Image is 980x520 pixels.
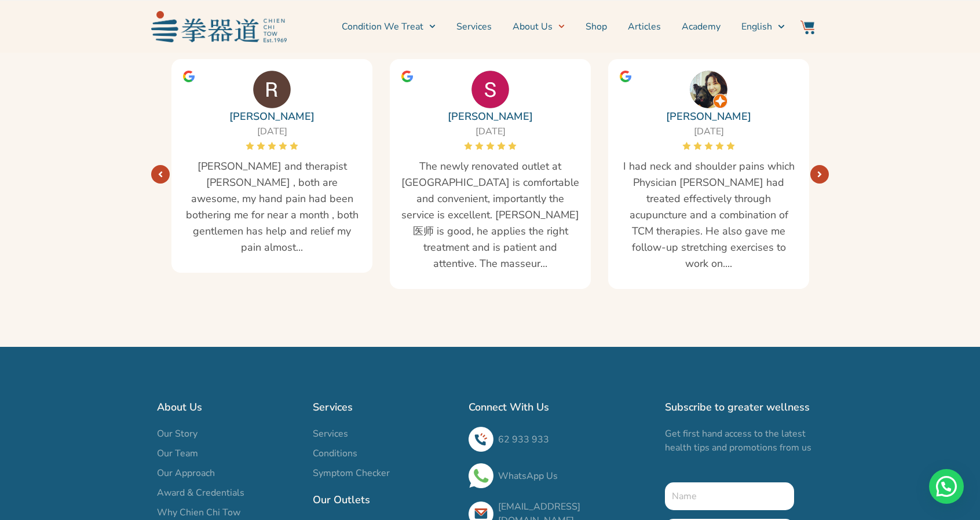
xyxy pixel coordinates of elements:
p: Get first hand access to the latest health tips and promotions from us [665,427,823,455]
span: [DATE] [694,125,724,138]
span: Services [313,427,348,441]
span: [DATE] [476,125,506,138]
a: [PERSON_NAME] [229,108,315,124]
img: Li-Ling Sitoh [690,71,727,108]
span: Symptom Checker [313,466,390,480]
a: Award & Credentials [157,486,301,500]
span: Why Chien Chi Tow [157,506,240,519]
input: Name [665,482,794,510]
a: Our Team [157,446,301,460]
span: Award & Credentials [157,486,244,500]
span: The newly renovated outlet at [GEOGRAPHIC_DATA] is comfortable and convenient, importantly the se... [401,158,579,272]
span: Conditions [313,446,357,460]
a: Articles [628,12,661,41]
a: Shop [586,12,607,41]
h2: Services [313,399,457,415]
img: Roy Chan [253,71,291,108]
a: [PERSON_NAME] [666,108,751,124]
a: Services [313,427,457,441]
span: Our Approach [157,466,215,480]
a: Services [456,12,492,41]
a: Next [810,165,829,184]
a: Our Approach [157,466,301,480]
a: Next [151,165,170,184]
h2: About Us [157,399,301,415]
span: [PERSON_NAME] and therapist [PERSON_NAME] , both are awesome, my hand pain had been bothering me ... [183,158,361,255]
a: 62 933 933 [498,433,549,446]
nav: Menu [292,12,785,41]
span: [DATE] [257,125,287,138]
a: Academy [682,12,721,41]
a: About Us [513,12,565,41]
span: English [741,20,772,34]
a: [PERSON_NAME] [448,108,533,124]
a: Symptom Checker [313,466,457,480]
span: I had neck and shoulder pains which Physician [PERSON_NAME] had treated effectively through acupu... [620,158,798,272]
h2: Our Outlets [313,492,457,508]
img: Website Icon-03 [800,20,814,34]
img: Sharon Lim [471,71,509,108]
a: Our Story [157,427,301,441]
a: Condition We Treat [342,12,436,41]
h2: Subscribe to greater wellness [665,399,823,415]
h2: Connect With Us [469,399,653,415]
a: Why Chien Chi Tow [157,506,301,519]
a: WhatsApp Us [498,470,558,482]
a: Conditions [313,446,457,460]
span: Our Team [157,446,198,460]
a: English [741,12,784,41]
span: Our Story [157,427,198,441]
